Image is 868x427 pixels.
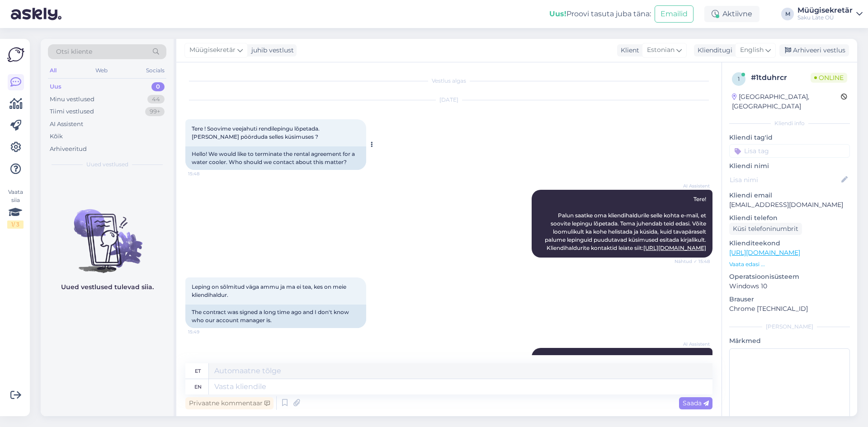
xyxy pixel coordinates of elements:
p: Chrome [TECHNICAL_ID] [729,304,850,314]
span: Estonian [647,45,675,55]
span: Uued vestlused [86,160,128,169]
div: Aktiivne [704,6,759,22]
span: Online [811,73,847,83]
div: 1 / 3 [7,221,24,229]
span: 1 [738,75,740,82]
div: Privaatne kommentaar [185,397,274,409]
span: 15:48 [188,170,222,177]
div: 44 [147,95,165,104]
p: Operatsioonisüsteem [729,272,850,282]
span: AI Assistent [676,183,710,189]
input: Lisa nimi [730,175,840,185]
span: Müügisekretär [189,45,236,55]
div: Hello! We would like to terminate the rental agreement for a water cooler. Who should we contact ... [185,146,366,170]
span: Nähtud ✓ 15:48 [675,258,710,265]
p: [EMAIL_ADDRESS][DOMAIN_NAME] [729,200,850,210]
span: AI Assistent [676,341,710,347]
span: 15:49 [188,328,222,335]
p: Kliendi telefon [729,213,850,223]
div: Vestlus algas [185,77,712,85]
div: Socials [144,65,166,76]
div: Klienditugi [694,46,732,55]
div: All [48,65,58,76]
div: # 1tduhrcr [751,72,811,83]
div: Saku Läte OÜ [797,14,853,21]
a: MüügisekretärSaku Läte OÜ [797,7,863,21]
p: Klienditeekond [729,239,850,248]
div: 99+ [145,107,165,116]
div: Klient [617,46,639,55]
div: AI Assistent [50,120,83,129]
a: [URL][DOMAIN_NAME] [643,244,706,251]
span: Tere ! Soovime veejahuti rendilepingu lõpetada. [PERSON_NAME] pöörduda selles küsimuses ? [192,125,321,140]
p: Brauser [729,295,850,304]
div: Uus [50,82,61,91]
div: Vaata siia [7,188,24,229]
div: Web [94,65,109,76]
div: [GEOGRAPHIC_DATA], [GEOGRAPHIC_DATA] [732,92,841,111]
p: Vaata edasi ... [729,260,850,268]
div: en [194,379,202,394]
img: No chats [41,193,174,274]
span: Leping on sõlmitud väga ammu ja ma ei tea, kes on meie kliendihaldur. [192,283,348,298]
div: et [195,363,201,379]
div: Müügisekretär [797,7,853,14]
button: Emailid [655,5,693,23]
div: Tiimi vestlused [50,107,94,116]
a: [URL][DOMAIN_NAME] [729,249,800,257]
p: Windows 10 [729,282,850,291]
div: [DATE] [185,96,712,104]
input: Lisa tag [729,144,850,158]
p: Kliendi email [729,191,850,200]
img: Askly Logo [7,46,24,63]
div: Arhiveeritud [50,145,87,154]
div: Küsi telefoninumbrit [729,223,802,235]
div: M [781,8,794,20]
div: Minu vestlused [50,95,94,104]
p: Kliendi tag'id [729,133,850,142]
span: Selleks, et saaksin [PERSON_NAME] [PERSON_NAME] kliendihalduri tuvastada, palun edastage mulle le... [558,354,708,393]
div: Kliendi info [729,119,850,127]
span: Saada [683,399,709,407]
span: English [740,45,764,55]
p: Märkmed [729,336,850,346]
p: Uued vestlused tulevad siia. [61,282,154,292]
div: [PERSON_NAME] [729,323,850,331]
div: Proovi tasuta juba täna: [549,9,651,19]
span: Tere! Palun saatke oma kliendihaldurile selle kohta e-mail, et soovite lepingu lõpetada. Tema juh... [545,196,708,251]
div: 0 [151,82,165,91]
p: Kliendi nimi [729,161,850,171]
b: Uus! [549,9,566,18]
div: The contract was signed a long time ago and I don't know who our account manager is. [185,305,366,328]
div: Arhiveeri vestlus [779,44,849,56]
div: Kõik [50,132,63,141]
span: Otsi kliente [56,47,92,56]
div: juhib vestlust [248,46,294,55]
